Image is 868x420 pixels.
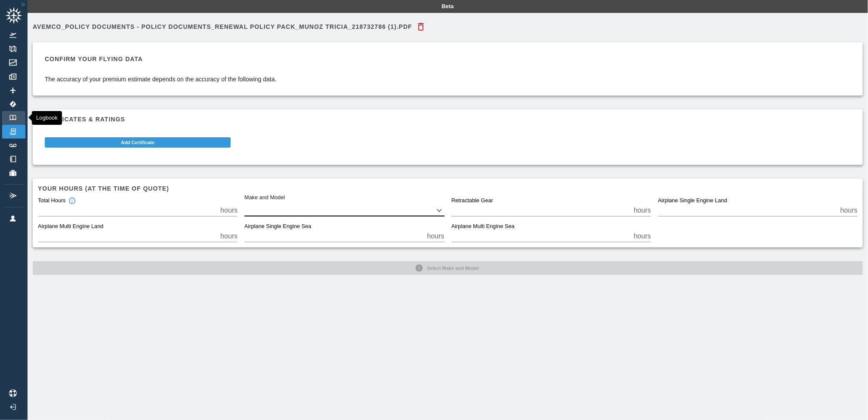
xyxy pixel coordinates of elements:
[451,223,515,231] label: Airplane Multi Engine Sea
[45,75,277,83] p: The accuracy of your premium estimate depends on the accuracy of the following data.
[658,197,727,205] label: Airplane Single Engine Land
[427,231,444,241] p: hours
[38,223,103,231] label: Airplane Multi Engine Land
[220,231,238,241] p: hours
[33,24,412,30] h6: Avemco_Policy Documents - Policy Documents_Renewal Policy Pack_MUNOZ TRICIA_218732786 (1).pdf
[634,205,651,216] p: hours
[38,114,858,124] h6: Certificates & Ratings
[38,184,858,193] h6: Your hours (at the time of quote)
[451,197,493,205] label: Retractable Gear
[45,137,231,148] button: Add Certificate
[634,231,651,241] p: hours
[244,194,285,201] label: Make and Model
[220,205,238,216] p: hours
[38,197,76,205] div: Total Hours
[244,223,311,231] label: Airplane Single Engine Sea
[45,54,277,64] h6: Confirm your flying data
[840,205,858,216] p: hours
[68,197,76,205] svg: Total hours in fixed-wing aircraft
